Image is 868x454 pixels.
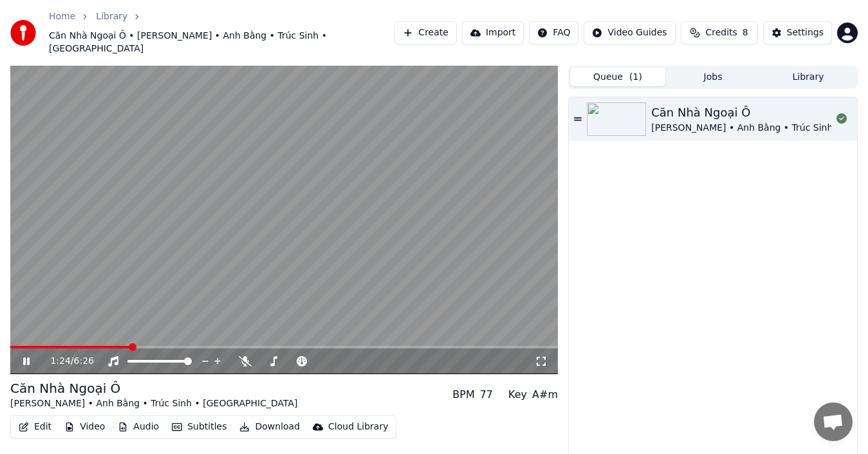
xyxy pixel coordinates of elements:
span: 6:26 [74,355,94,368]
a: Home [49,10,75,23]
button: Library [761,68,856,86]
div: A#m [532,387,558,402]
button: Settings [763,21,832,44]
button: Video Guides [584,21,675,44]
div: Cloud Library [328,421,388,433]
span: 1:24 [50,355,70,368]
button: Audio [113,418,164,436]
span: Căn Nhà Ngoại Ô • [PERSON_NAME] • Anh Bằng • Trúc Sinh • [GEOGRAPHIC_DATA] [49,30,394,55]
img: youka [10,20,36,46]
button: FAQ [529,21,578,44]
div: [PERSON_NAME] • Anh Bằng • Trúc Sinh • [GEOGRAPHIC_DATA] [10,397,297,410]
div: BPM [452,387,474,402]
button: Download [234,418,305,436]
button: Video [59,418,110,436]
button: Import [462,21,524,44]
button: Edit [14,418,57,436]
nav: breadcrumb [49,10,394,55]
button: Subtitles [167,418,232,436]
button: Create [394,21,457,44]
button: Jobs [665,68,761,86]
span: 8 [743,26,748,39]
div: / [50,355,81,368]
div: Key [508,387,527,402]
span: Credits [705,26,737,39]
a: Library [96,10,127,23]
span: ( 1 ) [629,71,642,84]
button: Credits8 [681,21,758,44]
div: Open chat [814,402,853,441]
button: Queue [570,68,665,86]
div: 77 [480,387,493,402]
div: Căn Nhà Ngoại Ô [10,379,297,397]
div: Settings [787,26,824,39]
